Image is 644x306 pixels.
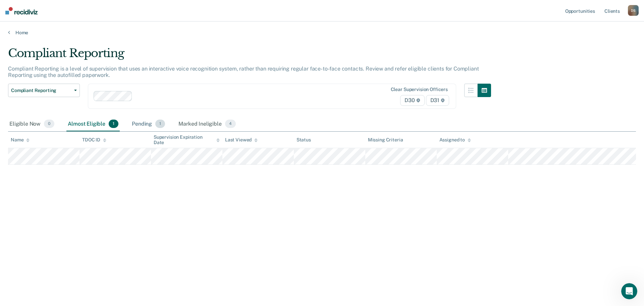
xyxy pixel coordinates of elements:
span: Compliant Reporting [11,88,71,93]
div: Pending1 [130,117,166,132]
button: DS [628,5,639,16]
a: Home [8,30,636,36]
div: Name [11,137,30,143]
div: Almost Eligible1 [66,117,120,132]
div: Missing Criteria [368,137,403,143]
div: Assigned to [439,137,471,143]
div: Marked Ineligible4 [177,117,237,132]
div: Eligible Now0 [8,117,56,132]
div: Clear supervision officers [391,87,448,92]
span: 1 [155,120,165,128]
div: D S [628,5,639,16]
span: D30 [400,95,424,106]
div: Status [297,137,311,143]
iframe: Intercom live chat [621,283,637,299]
div: Supervision Expiration Date [154,134,220,146]
div: TDOC ID [82,137,106,143]
span: 4 [225,120,236,128]
span: 0 [44,120,54,128]
button: Compliant Reporting [8,84,80,97]
span: D31 [426,95,449,106]
span: 1 [109,120,118,128]
div: Compliant Reporting [8,46,491,65]
div: Last Viewed [225,137,258,143]
img: Recidiviz [5,7,38,14]
p: Compliant Reporting is a level of supervision that uses an interactive voice recognition system, ... [8,65,479,78]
